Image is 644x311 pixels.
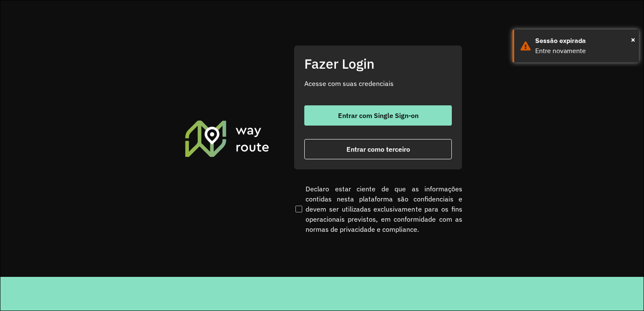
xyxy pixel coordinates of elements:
[304,56,452,72] h2: Fazer Login
[304,105,452,126] button: button
[631,33,635,46] button: Close
[184,119,271,158] img: Roteirizador AmbevTech
[294,184,462,234] label: Declaro estar ciente de que as informações contidas nesta plataforma são confidenciais e devem se...
[535,36,633,46] div: Sessão expirada
[338,112,419,119] span: Entrar com Single Sign-on
[304,78,452,88] p: Acesse com suas credenciais
[535,46,633,56] div: Entre novamente
[346,146,410,153] span: Entrar como terceiro
[304,139,452,159] button: button
[631,33,635,46] span: ×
